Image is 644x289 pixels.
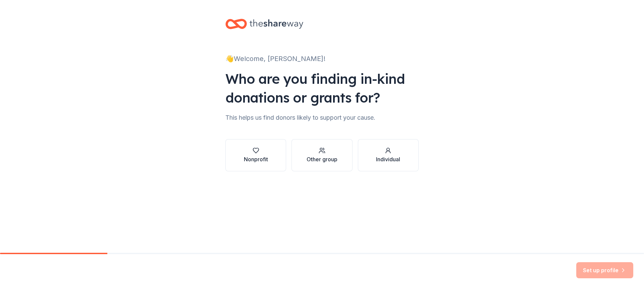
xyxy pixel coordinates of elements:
div: Nonprofit [244,155,268,163]
div: This helps us find donors likely to support your cause. [225,112,419,123]
button: Nonprofit [225,139,286,171]
button: Other group [291,139,352,171]
div: 👋 Welcome, [PERSON_NAME]! [225,53,419,64]
button: Individual [358,139,419,171]
div: Who are you finding in-kind donations or grants for? [225,69,419,107]
div: Other group [307,155,337,163]
div: Individual [376,155,400,163]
